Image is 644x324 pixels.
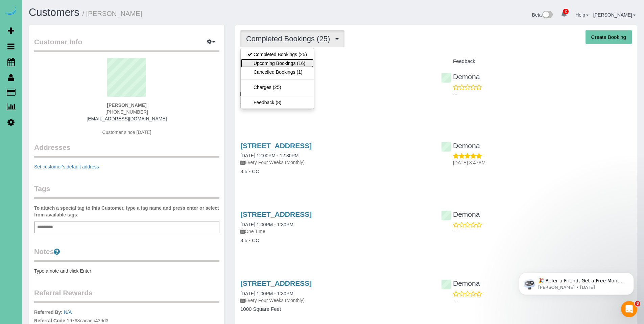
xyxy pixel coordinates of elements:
span: 2 [563,9,569,14]
h4: 3.5 - CC [240,169,431,175]
a: Help [575,12,589,18]
legend: Tags [34,184,219,199]
a: N/A [64,309,72,315]
h4: 3.5 - CC [240,238,431,244]
iframe: Intercom notifications message [509,258,644,306]
small: / [PERSON_NAME] [82,10,142,17]
a: Set customer's default address [34,164,99,169]
span: [PHONE_NUMBER] [105,109,148,115]
p: [DATE] 8:47AM [453,159,632,166]
a: [DATE] 12:00PM - 12:30PM [240,153,299,158]
a: [PERSON_NAME] [593,12,636,18]
h4: Service [240,59,431,64]
a: 2 [557,7,571,22]
a: [DATE] 1:00PM - 1:30PM [240,291,293,296]
p: --- [453,297,632,304]
span: Customer since [DATE] [102,130,151,135]
label: Referred By: [34,309,63,316]
legend: Notes [34,247,219,262]
button: Completed Bookings (25) [240,30,344,47]
p: Every Four Weeks (Monthly) [240,297,431,304]
a: Cancelled Bookings (1) [241,68,314,76]
h4: Feedback [441,59,632,64]
a: Charges (25) [241,83,314,92]
a: Demona [441,279,480,287]
p: Every Four Weeks (Monthly) [240,90,431,97]
a: [EMAIL_ADDRESS][DOMAIN_NAME] [87,116,167,121]
p: --- [453,228,632,235]
span: Completed Bookings (25) [246,34,333,43]
a: Demona [441,210,480,218]
p: Every Four Weeks (Monthly) [240,159,431,166]
a: Demona [441,73,480,80]
label: Referral Code: [34,317,67,324]
label: To attach a special tag to this Customer, type a tag name and press enter or select from availabl... [34,205,219,218]
img: New interface [542,11,553,20]
img: Automaid Logo [4,7,18,16]
h4: 1000 Square Feet [240,306,431,312]
iframe: Intercom live chat [621,301,637,317]
a: [STREET_ADDRESS] [240,210,312,218]
button: Create Booking [586,30,632,44]
p: --- [453,91,632,97]
span: 8 [635,301,640,306]
a: Upcoming Bookings (16) [241,59,314,68]
a: Feedback (8) [241,98,314,107]
a: Demona [441,142,480,149]
legend: Customer Info [34,37,219,52]
a: Customers [29,6,79,18]
strong: [PERSON_NAME] [107,102,146,108]
p: One Time [240,228,431,235]
a: Completed Bookings (25) [241,50,314,59]
h4: 3.5 - CC [240,100,431,106]
a: Beta [532,12,553,18]
a: [DATE] 1:00PM - 1:30PM [240,222,293,227]
legend: Referral Rewards [34,288,219,303]
a: [STREET_ADDRESS] [240,142,312,149]
a: [STREET_ADDRESS] [240,279,312,287]
pre: Type a note and click Enter [34,268,219,274]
